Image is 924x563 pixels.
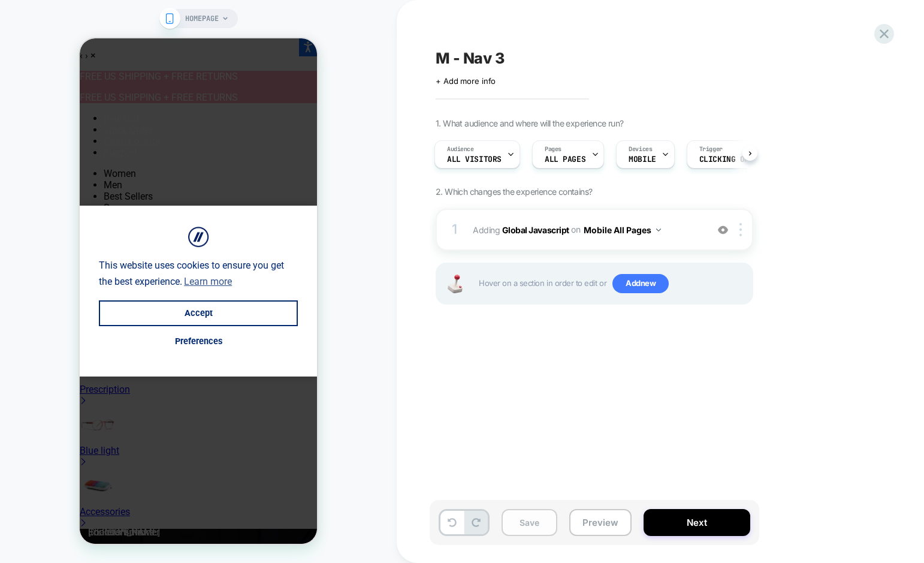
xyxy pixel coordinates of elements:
[629,155,656,164] span: MOBILE
[718,225,728,235] img: crossed eye
[629,145,652,153] span: Devices
[436,118,623,128] span: 1. What audience and where will the experience run?
[102,234,154,252] a: Learn more
[443,275,467,293] img: Joystick
[502,224,569,234] b: Global Javascript
[185,9,219,28] span: HOMEPAGE
[502,509,557,536] button: Save
[612,274,669,293] span: Add new
[473,221,701,239] span: Adding
[447,155,502,164] span: All Visitors
[19,220,218,252] span: This website uses cookies to ensure you get the best experience.
[699,155,783,164] span: Clicking on #burger-button
[107,186,130,210] img: Cookie banner
[699,145,723,153] span: Trigger
[545,145,561,153] span: Pages
[569,509,632,536] button: Preview
[436,76,496,86] span: + Add more info
[656,228,661,231] img: down arrow
[447,145,474,153] span: Audience
[584,221,661,239] button: Mobile All Pages
[739,223,742,236] img: close
[644,509,750,536] button: Next
[436,186,592,197] span: 2. Which changes the experience contains?
[19,291,218,317] button: Preferences
[571,222,580,237] span: on
[436,49,505,67] span: M - Nav 3
[545,155,585,164] span: ALL PAGES
[479,274,746,293] span: Hover on a section in order to edit or
[449,218,461,242] div: 1
[19,262,218,288] button: Accept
